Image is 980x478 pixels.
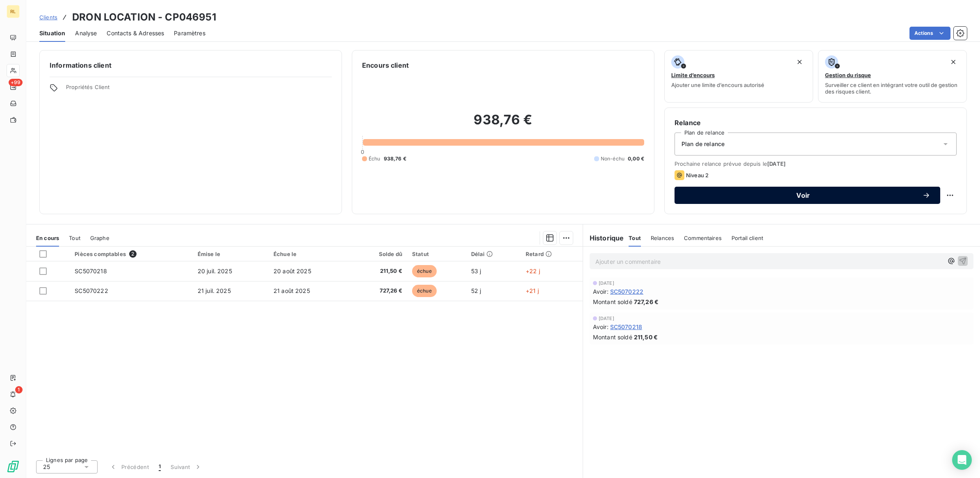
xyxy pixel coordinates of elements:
[129,250,137,258] span: 2
[15,386,23,393] span: 1
[75,250,187,258] div: Pièces comptables
[593,297,632,306] span: Montant soldé
[39,29,65,37] span: Situation
[526,251,578,257] div: Retard
[471,268,481,274] span: 53 j
[634,333,658,341] span: 211,50 €
[166,458,207,476] button: Suivant
[634,297,659,306] span: 727,26 €
[362,112,644,136] h2: 938,76 €
[671,82,764,88] span: Ajouter une limite d’encours autorisé
[198,268,232,274] span: 20 juil. 2025
[384,155,406,162] span: 938,76 €
[75,268,107,274] span: SC5070218
[629,235,641,241] span: Tout
[681,140,725,148] span: Plan de relance
[198,251,264,257] div: Émise le
[43,463,50,471] span: 25
[664,50,813,103] button: Limite d’encoursAjouter une limite d’encours autorisé
[675,118,957,128] h6: Relance
[39,14,57,21] span: Clients
[825,82,960,95] span: Surveiller ce client en intégrant votre outil de gestion des risques client.
[412,251,461,257] div: Statut
[628,155,644,162] span: 0,00 €
[909,27,950,40] button: Actions
[50,60,332,70] h6: Informations client
[104,458,154,476] button: Précédent
[593,333,632,341] span: Montant soldé
[767,160,786,167] span: [DATE]
[601,155,624,162] span: Non-échu
[675,187,940,204] button: Voir
[7,460,20,473] img: Logo LeanPay
[593,322,609,331] span: Avoir :
[355,267,402,275] span: 211,50 €
[362,60,409,70] h6: Encours client
[526,287,539,294] span: +21 j
[412,285,437,297] span: échue
[599,281,614,286] span: [DATE]
[599,316,614,321] span: [DATE]
[107,29,164,37] span: Contacts & Adresses
[159,463,161,471] span: 1
[72,10,216,25] h3: DRON LOCATION - CP046951
[369,155,381,162] span: Échu
[66,84,332,95] span: Propriétés Client
[686,172,709,178] span: Niveau 2
[471,287,481,294] span: 52 j
[198,287,231,294] span: 21 juil. 2025
[90,235,109,241] span: Graphe
[355,287,402,295] span: 727,26 €
[273,287,310,294] span: 21 août 2025
[684,192,922,199] span: Voir
[732,235,763,241] span: Portail client
[355,251,402,257] div: Solde dû
[39,13,57,21] a: Clients
[75,29,97,37] span: Analyse
[952,450,972,470] div: Open Intercom Messenger
[9,79,23,86] span: +99
[412,265,437,277] span: échue
[651,235,674,241] span: Relances
[593,287,609,296] span: Avoir :
[273,251,345,257] div: Échue le
[526,268,540,274] span: +22 j
[361,149,364,155] span: 0
[675,160,957,167] span: Prochaine relance prévue depuis le
[684,235,722,241] span: Commentaires
[610,287,643,296] span: SC5070222
[154,458,166,476] button: 1
[7,5,20,18] div: RL
[471,251,516,257] div: Délai
[75,287,108,294] span: SC5070222
[174,29,205,37] span: Paramètres
[610,322,642,331] span: SC5070218
[583,233,624,243] h6: Historique
[69,235,80,241] span: Tout
[818,50,967,103] button: Gestion du risqueSurveiller ce client en intégrant votre outil de gestion des risques client.
[273,268,311,274] span: 20 août 2025
[671,72,715,78] span: Limite d’encours
[36,235,59,241] span: En cours
[825,72,871,78] span: Gestion du risque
